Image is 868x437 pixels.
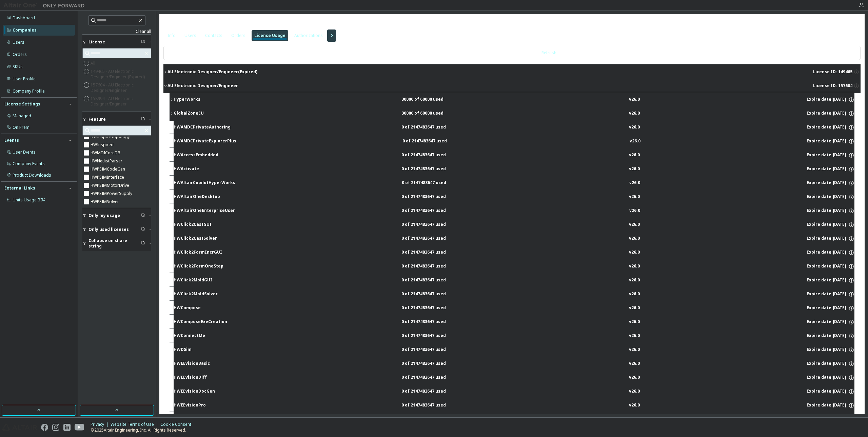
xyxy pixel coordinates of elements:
[13,113,31,119] div: Managed
[168,33,176,38] div: Info
[807,208,854,214] div: Expire date: [DATE]
[91,157,124,165] label: HWNetlistParser
[807,347,854,353] div: Expire date: [DATE]
[629,389,640,395] div: v26.0
[141,117,145,122] span: Clear filter
[813,69,852,75] span: License ID: 149465
[174,124,235,131] div: HWAMDCPrivateAuthoring
[174,305,235,311] div: HWCompose
[141,241,145,246] span: Clear filter
[82,222,151,237] button: Only used licenses
[170,106,854,121] button: GlobalZoneEU30000 of 60000 usedv26.0Expire date:[DATE]
[174,384,854,399] button: HWEEvisionDocGen0 of 2147483647 usedv26.0Expire date:[DATE]
[88,227,129,232] span: Only used licenses
[163,46,861,60] div: Last updated at: [DATE] 10:29 AM CDT
[167,69,257,75] div: AU Electronic Designer/Engineer (Expired)
[629,194,640,200] div: v26.0
[807,180,854,186] div: Expire date: [DATE]
[88,238,141,249] span: Collapse on share string
[174,166,235,172] div: HWActivate
[82,208,151,223] button: Only my usage
[13,27,37,33] div: Companies
[88,117,106,122] span: Feature
[174,203,854,218] button: HWAltairOneEnterpriseUser0 of 2147483647 usedv26.0Expire date:[DATE]
[807,319,854,325] div: Expire date: [DATE]
[174,152,235,158] div: HWAccessEmbedded
[401,166,462,172] div: 0 of 2147483647 used
[4,101,40,107] div: License Settings
[401,152,462,158] div: 0 of 2147483647 used
[82,29,151,34] a: Clear all
[174,398,854,413] button: HWEEvisionPro0 of 2147483647 usedv26.0Expire date:[DATE]
[163,18,255,28] span: Analog Devices Inc - 109559
[88,213,120,218] span: Only my usage
[401,333,462,339] div: 0 of 2147483647 used
[401,194,462,200] div: 0 of 2147483647 used
[174,342,854,357] button: HWDSim0 of 2147483647 usedv26.0Expire date:[DATE]
[807,375,854,381] div: Expire date: [DATE]
[13,15,35,21] div: Dashboard
[813,83,852,88] span: License ID: 157604
[174,97,235,103] div: HyperWorks
[174,315,854,330] button: HWComposeExeCreation0 of 2147483647 usedv26.0Expire date:[DATE]
[91,198,120,206] label: HWPSIMSolver
[401,319,462,325] div: 0 of 2147483647 used
[401,208,462,214] div: 0 of 2147483647 used
[629,319,640,325] div: v26.0
[401,291,462,297] div: 0 of 2147483647 used
[629,263,640,270] div: v26.0
[401,305,462,311] div: 0 of 2147483647 used
[82,35,151,49] button: License
[174,190,854,204] button: HWAltairOneDesktop0 of 2147483647 usedv26.0Expire date:[DATE]
[141,213,145,218] span: Clear filter
[4,185,35,191] div: External Links
[13,88,45,94] div: Company Profile
[88,39,105,45] span: License
[231,33,245,38] div: Orders
[541,50,556,56] a: Refresh
[629,97,640,103] div: v26.0
[401,263,462,270] div: 0 of 2147483647 used
[401,389,462,395] div: 0 of 2147483647 used
[629,236,640,242] div: v26.0
[174,301,854,316] button: HWCompose0 of 2147483647 usedv26.0Expire date:[DATE]
[807,402,854,409] div: Expire date: [DATE]
[111,422,160,427] div: Website Terms of Use
[401,375,462,381] div: 0 of 2147483647 used
[807,97,854,103] div: Expire date: [DATE]
[807,305,854,311] div: Expire date: [DATE]
[13,125,29,130] div: On Prem
[41,424,48,431] img: facebook.svg
[91,173,125,181] label: HWPSIMInterface
[807,277,854,283] div: Expire date: [DATE]
[807,333,854,339] div: Expire date: [DATE]
[13,40,24,45] div: Users
[807,236,854,242] div: Expire date: [DATE]
[52,424,59,431] img: instagram.svg
[91,165,126,173] label: HWPSIMCodeGen
[174,222,235,228] div: HWClick2CastGUI
[807,194,854,200] div: Expire date: [DATE]
[2,424,37,431] img: altair_logo.svg
[174,263,235,270] div: HWClick2FormOneStep
[174,412,854,427] button: HWEEvisionSignOff0 of 2147483647 usedv26.0Expire date:[DATE]
[174,389,235,395] div: HWEEvisionDocGen
[174,347,235,353] div: HWDSim
[174,148,854,163] button: HWAccessEmbedded0 of 2147483647 usedv26.0Expire date:[DATE]
[174,217,854,232] button: HWClick2CastGUI0 of 2147483647 usedv26.0Expire date:[DATE]
[174,162,854,177] button: HWActivate0 of 2147483647 usedv26.0Expire date:[DATE]
[629,166,640,172] div: v26.0
[91,427,195,433] p: © 2025 Altair Engineering, Inc. All Rights Reserved.
[807,361,854,367] div: Expire date: [DATE]
[163,78,861,93] button: AU Electronic Designer/EngineerLicense ID: 157604
[807,152,854,158] div: Expire date: [DATE]
[174,273,854,288] button: HWClick2MoldGUI0 of 2147483647 usedv26.0Expire date:[DATE]
[807,124,854,131] div: Expire date: [DATE]
[91,141,115,149] label: HWInspired
[629,305,640,311] div: v26.0
[174,291,235,297] div: HWClick2MoldSolver
[174,194,235,200] div: HWAltairOneDesktop
[401,402,462,409] div: 0 of 2147483647 used
[401,222,462,228] div: 0 of 2147483647 used
[13,52,27,57] div: Orders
